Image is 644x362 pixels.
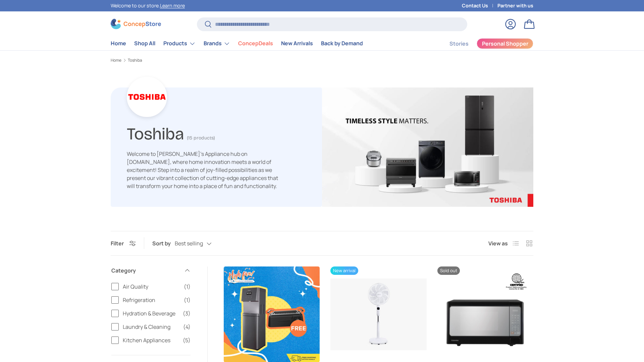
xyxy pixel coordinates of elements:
[183,323,191,331] span: (4)
[111,258,191,283] summary: Category
[134,37,155,50] a: Shop All
[175,238,225,249] button: Best selling
[184,283,191,291] span: (1)
[111,240,136,247] button: Filter
[160,2,185,9] a: Learn more
[111,57,533,63] nav: Breadcrumbs
[128,58,142,62] a: Toshiba
[437,266,460,275] span: Sold out
[183,309,191,317] span: (3)
[159,37,200,50] summary: Products
[111,19,161,29] img: ConcepStore
[184,296,191,304] span: (1)
[462,2,497,9] a: Contact Us
[111,37,126,50] a: Home
[152,239,175,247] label: Sort by
[187,135,215,141] span: (15 products)
[111,2,185,9] p: Welcome to our store.
[330,266,358,275] span: New arrival
[321,37,363,50] a: Back by Demand
[200,37,234,50] summary: Brands
[111,240,124,247] span: Filter
[127,121,184,144] h1: Toshiba
[433,37,533,50] nav: Secondary
[488,239,508,247] span: View as
[123,309,179,317] span: Hydration & Beverage
[163,37,196,50] a: Products
[111,266,180,275] span: Category
[111,58,121,62] a: Home
[183,336,191,344] span: (5)
[449,37,469,50] a: Stories
[204,37,230,50] a: Brands
[322,87,533,207] img: Toshiba
[111,37,363,50] nav: Primary
[127,150,284,190] p: Welcome to [PERSON_NAME]'s Appliance hub on [DOMAIN_NAME], where home innovation meets a world of...
[238,37,273,50] a: ConcepDeals
[123,323,179,331] span: Laundry & Cleaning
[497,2,533,9] a: Partner with us
[175,240,203,247] span: Best selling
[123,283,180,291] span: Air Quality
[477,38,533,49] a: Personal Shopper
[123,296,180,304] span: Refrigeration
[281,37,313,50] a: New Arrivals
[482,41,528,46] span: Personal Shopper
[123,336,179,344] span: Kitchen Appliances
